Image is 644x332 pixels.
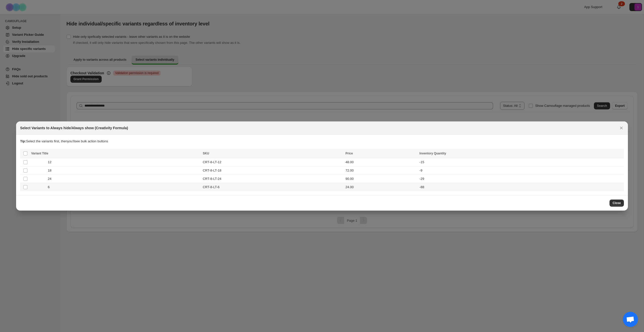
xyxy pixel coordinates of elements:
[20,125,128,130] h2: Select Variants to Always hide/Always show (Creativity Formula)
[201,158,344,167] td: CRT-8-LT-12
[31,152,48,155] span: Variant Title
[418,183,624,191] td: -88
[623,312,638,327] div: Open chat
[344,183,418,191] td: 24.00
[48,168,54,173] span: 18
[203,152,209,155] span: SKU
[201,167,344,175] td: CRT-8-LT-18
[20,139,624,144] p: Select the variants first, then you'll see bulk action buttons
[618,124,625,131] button: Close
[419,152,446,155] span: Inventory Quantity
[20,139,26,143] strong: Tip:
[344,175,418,183] td: 90.00
[613,201,621,205] span: Close
[48,160,54,165] span: 12
[201,175,344,183] td: CRT-8-LT-24
[48,185,52,190] span: 6
[344,167,418,175] td: 72.00
[418,158,624,167] td: -15
[344,158,418,167] td: 48.00
[48,176,54,181] span: 24
[610,200,624,207] button: Close
[418,175,624,183] td: -29
[418,167,624,175] td: -9
[201,183,344,191] td: CRT-8-LT-6
[345,152,353,155] span: Price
